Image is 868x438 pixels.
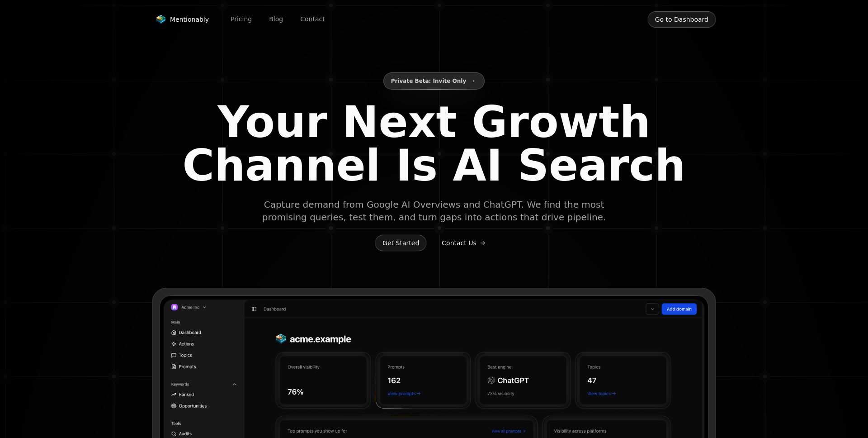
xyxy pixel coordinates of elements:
span: Mentionably [170,15,209,24]
img: Mentionably logo [156,15,166,24]
button: Go to Dashboard [647,11,716,28]
a: Blog [262,12,290,26]
span: Capture demand from Google AI Overviews and ChatGPT. We find the most promising queries, test the... [260,198,608,224]
span: Private Beta: Invite Only [391,76,467,86]
span: Contact Us [442,238,476,248]
a: Mentionably [152,13,212,26]
button: Get Started [375,234,427,252]
button: Private Beta: Invite Only [383,72,485,90]
a: Pricing [223,12,259,26]
button: Contact Us [434,234,493,252]
a: Contact [293,12,332,26]
span: Your Next Growth Channel Is AI Search [174,100,694,187]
